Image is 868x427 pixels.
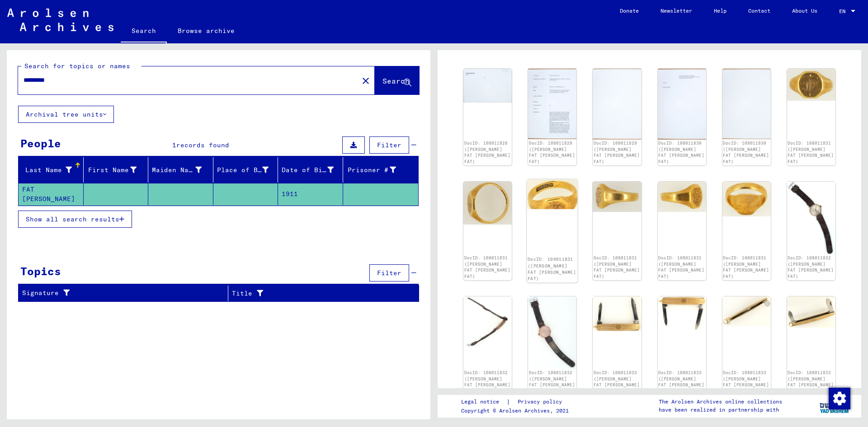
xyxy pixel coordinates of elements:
[593,296,641,331] img: 001.jpg
[528,296,576,369] img: 003.jpg
[87,165,137,175] div: First Name
[658,141,704,164] a: DocID: 108011830 ([PERSON_NAME] FAT [PERSON_NAME] FAT)
[787,69,835,100] img: 001.jpg
[19,157,84,183] mat-header-cell: Last Name
[217,163,280,177] div: Place of Birth
[593,69,641,140] img: 002.jpg
[213,157,278,183] mat-header-cell: Place of Birth
[723,370,769,394] a: DocID: 108011833 ([PERSON_NAME] FAT [PERSON_NAME] FAT)
[19,183,84,205] mat-cell: [PERSON_NAME] FAT [PERSON_NAME] FAT
[24,62,130,70] mat-label: Search for topics or names
[828,387,850,409] div: Change consent
[594,141,640,164] a: DocID: 108011829 ([PERSON_NAME] FAT [PERSON_NAME] FAT)
[510,397,573,407] a: Privacy policy
[722,296,771,327] img: 003.jpg
[529,141,575,164] a: DocID: 108011829 ([PERSON_NAME] FAT [PERSON_NAME] FAT)
[464,141,510,164] a: DocID: 108011828 ([PERSON_NAME] FAT [PERSON_NAME] FAT)
[282,163,345,177] div: Date of Birth
[594,370,640,394] a: DocID: 108011833 ([PERSON_NAME] FAT [PERSON_NAME] FAT)
[788,255,834,279] a: DocID: 108011832 ([PERSON_NAME] FAT [PERSON_NAME] FAT)
[829,388,850,409] img: Change consent
[278,183,343,205] mat-cell: 1911
[722,182,771,216] img: 006.jpg
[658,370,704,394] a: DocID: 108011833 ([PERSON_NAME] FAT [PERSON_NAME] FAT)
[176,141,229,149] span: records found
[788,370,834,394] a: DocID: 108011833 ([PERSON_NAME] FAT [PERSON_NAME] FAT)
[723,255,769,279] a: DocID: 108011831 ([PERSON_NAME] FAT [PERSON_NAME] FAT)
[529,370,575,394] a: DocID: 108011832 ([PERSON_NAME] FAT [PERSON_NAME] FAT)
[658,69,706,140] img: 001.jpg
[659,406,782,414] p: have been realized in partnership with
[375,66,419,94] button: Search
[461,407,573,415] p: Copyright © Arolsen Archives, 2021
[347,163,408,177] div: Prisoner #
[20,263,61,279] div: Topics
[360,75,371,86] mat-icon: close
[121,20,167,43] a: Search
[787,182,835,254] img: 001.jpg
[658,296,706,331] img: 002.jpg
[463,182,512,225] img: 002.jpg
[788,141,834,164] a: DocID: 108011831 ([PERSON_NAME] FAT [PERSON_NAME] FAT)
[232,289,401,298] div: Title
[594,255,640,279] a: DocID: 108011831 ([PERSON_NAME] FAT [PERSON_NAME] FAT)
[377,141,401,149] span: Filter
[20,135,61,151] div: People
[152,163,213,177] div: Maiden Name
[22,165,72,175] div: Last Name
[463,69,512,102] img: 001.jpg
[7,9,113,31] img: Arolsen_neg.svg
[463,296,512,347] img: 002.jpg
[593,182,641,212] img: 004.jpg
[461,397,506,407] a: Legal notice
[217,165,269,175] div: Place of Birth
[723,141,769,164] a: DocID: 108011830 ([PERSON_NAME] FAT [PERSON_NAME] FAT)
[658,182,706,212] img: 005.jpg
[282,165,334,175] div: Date of Birth
[787,296,835,328] img: 004.jpg
[722,69,771,139] img: 002.jpg
[152,165,202,175] div: Maiden Name
[461,397,573,407] div: |
[167,20,245,42] a: Browse archive
[527,179,578,209] img: 003.jpg
[369,264,409,282] button: Filter
[278,157,343,183] mat-header-cell: Date of Birth
[464,255,510,279] a: DocID: 108011831 ([PERSON_NAME] FAT [PERSON_NAME] FAT)
[172,141,176,149] span: 1
[357,71,375,89] button: Clear
[26,215,119,223] span: Show all search results
[343,157,419,183] mat-header-cell: Prisoner #
[148,157,213,183] mat-header-cell: Maiden Name
[528,257,576,281] a: DocID: 108011831 ([PERSON_NAME] FAT [PERSON_NAME] FAT)
[528,69,576,139] img: 001.jpg
[18,211,132,228] button: Show all search results
[658,255,704,279] a: DocID: 108011831 ([PERSON_NAME] FAT [PERSON_NAME] FAT)
[18,106,114,123] button: Archival tree units
[382,76,410,85] span: Search
[659,398,782,406] p: The Arolsen Archives online collections
[22,288,221,298] div: Signature
[464,370,510,394] a: DocID: 108011832 ([PERSON_NAME] FAT [PERSON_NAME] FAT)
[84,157,149,183] mat-header-cell: First Name
[22,163,83,177] div: Last Name
[839,8,849,14] span: EN
[232,286,410,300] div: Title
[369,136,409,154] button: Filter
[347,165,396,175] div: Prisoner #
[818,394,852,417] img: yv_logo.png
[377,269,401,277] span: Filter
[87,163,148,177] div: First Name
[22,286,230,300] div: Signature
